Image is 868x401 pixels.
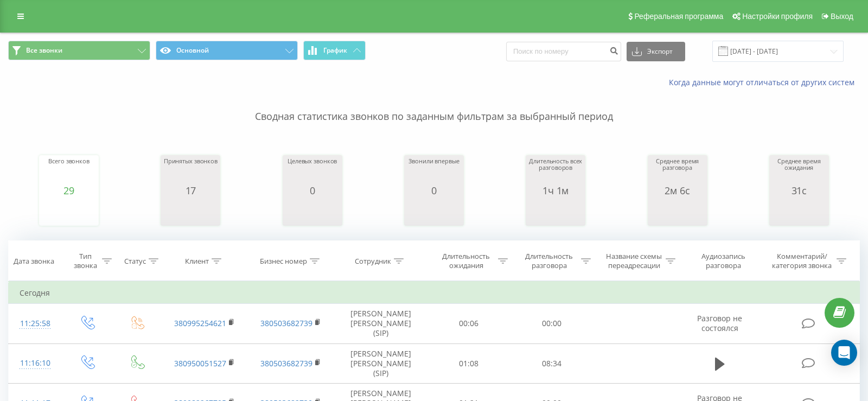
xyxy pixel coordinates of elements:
a: 380995254621 [174,318,226,328]
div: Статус [124,257,146,266]
input: Поиск по номеру [506,42,621,61]
a: 380950051527 [174,358,226,368]
button: Экспорт [627,42,685,61]
div: Бизнес номер [260,257,307,266]
button: Все звонки [8,41,150,60]
div: Аудиозапись разговора [690,252,757,270]
td: [PERSON_NAME] [PERSON_NAME] (SIP) [334,304,427,344]
div: Принятых звонков [164,158,218,185]
div: Длительность разговора [520,252,578,270]
span: Реферальная программа [634,12,723,21]
td: 00:06 [427,304,510,344]
div: Среднее время ожидания [772,158,826,185]
div: Звонили впервые [409,158,459,185]
div: 0 [288,185,337,196]
div: 31с [772,185,826,196]
a: Когда данные могут отличаться от других систем [669,77,860,87]
div: Название схемы переадресации [605,252,663,270]
div: Клиент [185,257,209,266]
div: Комментарий/категория звонка [770,252,834,270]
button: Основной [156,41,298,60]
div: 17 [164,185,218,196]
span: График [323,47,347,54]
span: Выход [831,12,853,21]
div: 11:25:58 [20,313,51,334]
td: 00:00 [510,304,593,344]
div: Всего звонков [48,158,90,185]
div: 29 [48,185,90,196]
div: Дата звонка [14,257,54,266]
div: 2м 6с [650,185,705,196]
div: 1ч 1м [528,185,583,196]
td: Сегодня [9,282,860,304]
div: Целевых звонков [288,158,337,185]
td: 08:34 [510,343,593,384]
td: [PERSON_NAME] [PERSON_NAME] (SIP) [334,343,427,384]
div: Open Intercom Messenger [831,340,857,366]
div: Сотрудник [355,257,391,266]
span: Все звонки [26,46,62,55]
span: Разговор не состоялся [697,313,742,333]
a: 380503682739 [260,358,312,368]
div: 0 [409,185,459,196]
button: График [303,41,366,60]
div: Тип звонка [71,252,99,270]
div: 11:16:10 [20,353,51,374]
p: Сводная статистика звонков по заданным фильтрам за выбранный период [8,88,860,124]
div: Среднее время разговора [650,158,705,185]
td: 01:08 [427,343,510,384]
div: Длительность ожидания [437,252,495,270]
div: Длительность всех разговоров [528,158,583,185]
span: Настройки профиля [742,12,813,21]
a: 380503682739 [260,318,312,328]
